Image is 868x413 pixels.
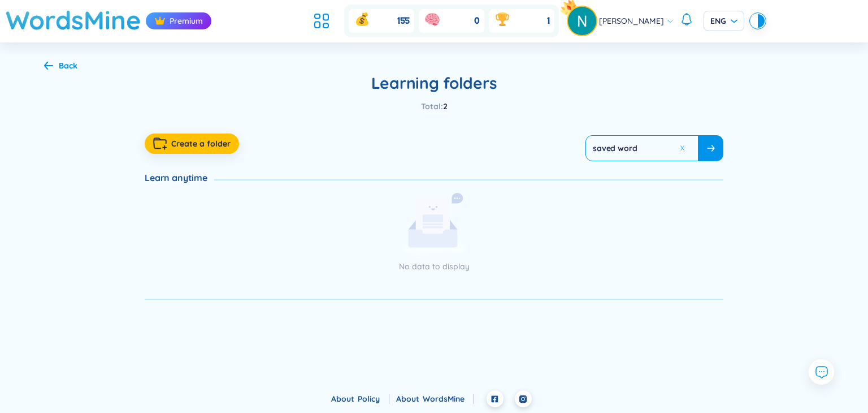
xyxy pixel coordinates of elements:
a: Policy [358,394,389,404]
img: avatar [568,7,596,35]
span: Total : [421,101,443,111]
input: Enter folder name [586,136,698,161]
a: WordsMine [423,394,474,404]
div: Back [59,59,77,72]
span: ENG [710,15,737,27]
span: 0 [474,15,480,27]
span: 2 [443,101,448,111]
img: crown icon [154,15,166,27]
a: avatarpro [568,7,599,35]
h2: Learning folders [145,73,723,93]
span: 155 [397,15,410,27]
div: Learn anytime [145,171,214,184]
span: 1 [547,15,550,27]
span: [PERSON_NAME] [599,15,664,27]
div: About [331,393,389,405]
div: About [396,393,474,405]
span: Create a folder [171,138,231,149]
p: No data to display [279,260,589,273]
div: Premium [146,12,211,29]
a: Back [44,62,77,72]
button: Create a folder [145,134,239,154]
